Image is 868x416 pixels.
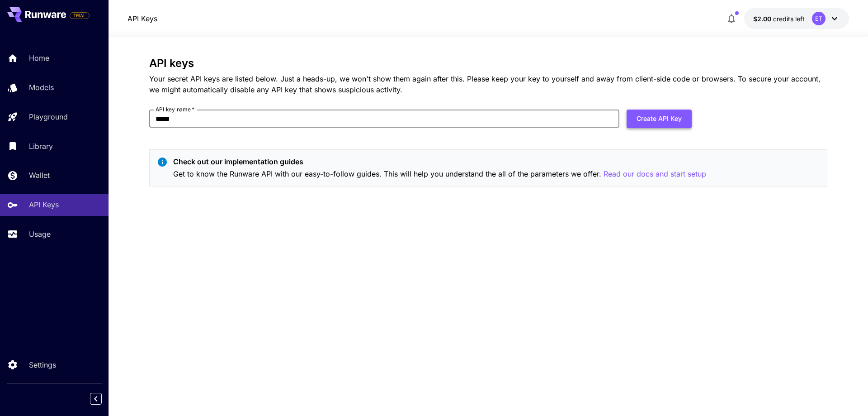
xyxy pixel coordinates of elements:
button: Collapse sidebar [90,393,102,405]
p: Usage [29,229,51,239]
nav: breadcrumb [127,13,157,24]
p: Library [29,141,53,152]
p: Wallet [29,170,50,181]
p: API Keys [29,199,59,210]
div: $2.00 [753,14,805,24]
p: Home [29,53,49,63]
div: Collapse sidebar [97,391,108,407]
p: Playground [29,111,68,122]
button: $2.00ET [744,8,849,29]
p: Models [29,82,54,93]
p: Your secret API keys are listed below. Just a heads-up, we won't show them again after this. Plea... [149,73,827,95]
a: API Keys [127,13,157,24]
button: Read our docs and start setup [604,168,706,180]
span: Add your payment card to enable full platform functionality. [70,10,90,21]
label: API key name [156,105,194,113]
h3: API keys [149,57,827,70]
p: Check out our implementation guides [173,156,706,167]
span: TRIAL [70,12,89,19]
p: Get to know the Runware API with our easy-to-follow guides. This will help you understand the all... [173,168,706,180]
button: Create API Key [627,110,692,128]
div: ET [812,12,826,25]
span: $2.00 [753,15,773,23]
span: credits left [773,15,805,23]
p: Settings [29,359,56,370]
